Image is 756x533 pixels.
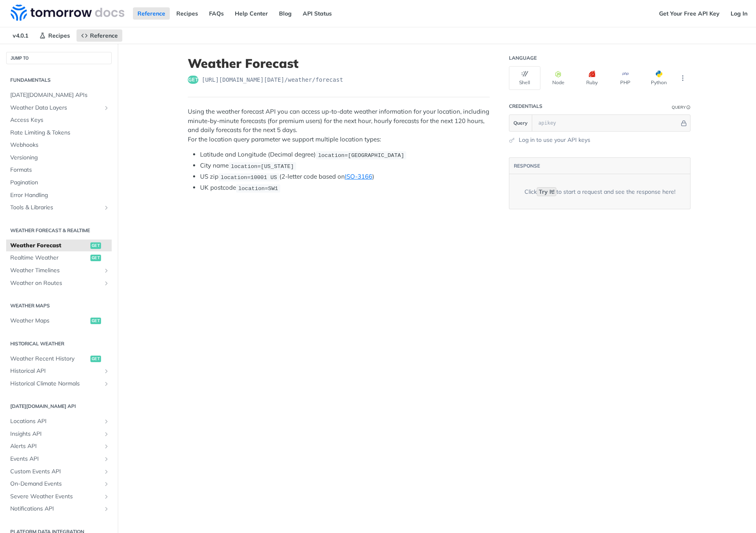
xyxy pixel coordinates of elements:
[103,431,110,437] button: Show subpages for Insights API
[6,240,112,252] a: Weather Forecastget
[6,252,112,264] a: Realtime Weatherget
[103,456,110,462] button: Show subpages for Events API
[6,466,112,478] a: Custom Events APIShow subpages for Custom Events API
[537,187,556,196] code: Try It!
[10,279,101,287] span: Weather on Routes
[6,264,112,277] a: Weather TimelinesShow subpages for Weather Timelines
[10,266,101,275] span: Weather Timelines
[10,141,110,149] span: Webhooks
[8,29,33,42] span: v4.0.1
[6,76,112,84] h2: Fundamentals
[236,184,280,193] code: location=SW1
[6,89,112,101] a: [DATE][DOMAIN_NAME] APIs
[524,188,675,196] div: Click to start a request and see the response here!
[90,32,118,39] span: Reference
[6,340,112,347] h2: Historical Weather
[679,74,686,82] svg: More ellipsis
[6,302,112,309] h2: Weather Maps
[6,503,112,515] a: Notifications APIShow subpages for Notifications API
[679,119,688,127] button: Hide
[48,32,70,39] span: Recipes
[103,204,110,211] button: Show subpages for Tools & Libraries
[509,103,542,110] div: Credentials
[655,7,724,20] a: Get Your Free API Key
[10,254,88,262] span: Realtime Weather
[188,107,490,144] p: Using the weather forecast API you can access up-to-date weather information for your location, i...
[726,7,752,20] a: Log In
[542,66,574,90] button: Node
[6,164,112,176] a: Formats
[188,56,490,71] h1: Weather Forecast
[6,478,112,490] a: On-Demand EventsShow subpages for On-Demand Events
[509,55,537,61] div: Language
[90,356,101,362] span: get
[513,119,528,127] span: Query
[218,173,279,181] code: location=10001 US
[103,481,110,487] button: Show subpages for On-Demand Events
[6,227,112,234] h2: Weather Forecast & realtime
[677,72,689,84] button: More Languages
[10,468,101,476] span: Custom Events API
[90,318,101,324] span: get
[6,189,112,202] a: Error Handling
[103,443,110,450] button: Show subpages for Alerts API
[298,7,336,20] a: API Status
[103,506,110,512] button: Show subpages for Notifications API
[345,172,372,180] a: ISO-3166
[103,280,110,287] button: Show subpages for Weather on Routes
[202,76,343,84] span: https://api.tomorrow.io/v4/weather/forecast
[10,91,110,99] span: [DATE][DOMAIN_NAME] APIs
[6,177,112,189] a: Pagination
[35,29,74,42] a: Recipes
[200,172,490,181] li: US zip (2-letter code based on )
[6,428,112,440] a: Insights APIShow subpages for Insights API
[10,317,88,325] span: Weather Maps
[10,104,101,112] span: Weather Data Layers
[576,66,607,90] button: Ruby
[274,7,296,20] a: Blog
[6,415,112,428] a: Locations APIShow subpages for Locations API
[6,152,112,164] a: Versioning
[6,277,112,289] a: Weather on RoutesShow subpages for Weather on Routes
[509,66,540,90] button: Shell
[205,7,228,20] a: FAQs
[6,353,112,365] a: Weather Recent Historyget
[103,105,110,111] button: Show subpages for Weather Data Layers
[103,267,110,274] button: Show subpages for Weather Timelines
[6,378,112,390] a: Historical Climate NormalsShow subpages for Historical Climate Normals
[200,150,490,159] li: Latitude and Longitude (Decimal degree)
[10,505,101,513] span: Notifications API
[534,115,679,131] input: apikey
[6,139,112,151] a: Webhooks
[6,440,112,452] a: Alerts APIShow subpages for Alerts API
[10,455,101,463] span: Events API
[643,66,675,90] button: Python
[6,202,112,214] a: Tools & LibrariesShow subpages for Tools & Libraries
[10,430,101,438] span: Insights API
[10,355,88,363] span: Weather Recent History
[509,115,532,131] button: Query
[103,418,110,425] button: Show subpages for Locations API
[229,162,296,170] code: location=[US_STATE]
[6,490,112,503] a: Severe Weather EventsShow subpages for Severe Weather Events
[103,368,110,374] button: Show subpages for Historical API
[10,380,101,388] span: Historical Climate Normals
[6,365,112,377] a: Historical APIShow subpages for Historical API
[90,255,101,261] span: get
[90,242,101,249] span: get
[672,104,691,110] div: QueryInformation
[103,493,110,500] button: Show subpages for Severe Weather Events
[200,183,490,193] li: UK postcode
[6,453,112,465] a: Events APIShow subpages for Events API
[6,114,112,126] a: Access Keys
[10,116,110,124] span: Access Keys
[10,191,110,199] span: Error Handling
[6,403,112,410] h2: [DATE][DOMAIN_NAME] API
[672,104,686,110] div: Query
[103,468,110,475] button: Show subpages for Custom Events API
[513,162,540,170] button: RESPONSE
[6,315,112,327] a: Weather Mapsget
[686,105,691,110] i: Information
[76,29,122,42] a: Reference
[10,480,101,488] span: On-Demand Events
